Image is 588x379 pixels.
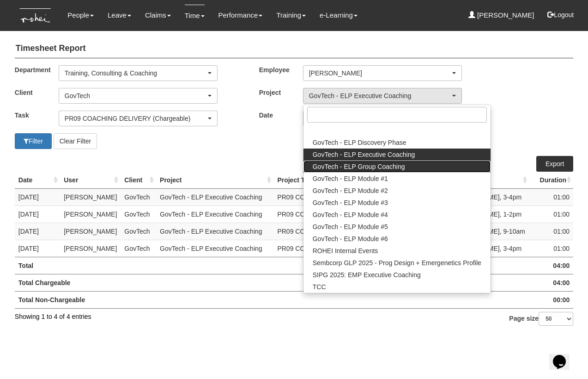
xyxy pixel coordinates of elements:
button: GovTech - ELP Executive Coaching [303,88,462,104]
td: GovTech [121,223,156,240]
td: GovTech [121,205,156,223]
td: GovTech - ELP Executive Coaching [156,223,273,240]
span: GovTech - ELP Executive Coaching [313,150,415,159]
label: Client [8,88,52,97]
a: Performance [218,5,263,26]
th: Client : activate to sort column ascending [121,172,156,189]
span: GovTech - ELP Module #3 [313,198,388,207]
td: [DATE] [15,205,60,223]
td: GovTech - ELP Executive Coaching [156,188,273,205]
td: Total Chargeable [15,274,529,291]
a: Time [185,5,205,26]
td: 01:00 [529,223,573,240]
td: 01:00 [529,188,573,205]
span: GovTech - ELP Module #6 [313,234,388,243]
div: PR09 COACHING DELIVERY (Chargeable) [65,114,206,123]
span: GovTech - ELP Discovery Phase [313,138,406,147]
td: [PERSON_NAME] [60,205,121,223]
a: [PERSON_NAME] [468,5,534,26]
td: 04:00 [529,257,573,274]
td: [DATE] [15,240,60,257]
span: ROHEI Internal Events [313,246,378,255]
div: Training, Consulting & Coaching [65,68,206,78]
label: Date [252,111,296,120]
div: GovTech [65,91,206,100]
label: Task [8,111,52,120]
td: PR09 COACHING DELIVERY (Chargeable) [273,240,413,257]
label: Department [8,65,52,75]
th: Project : activate to sort column ascending [156,172,273,189]
label: Page size [509,312,573,326]
td: [PERSON_NAME] [60,240,121,257]
span: Sembcorp GLP 2025 - Prog Design + Emergenetics Profile [313,258,481,267]
span: GovTech - ELP Module #2 [313,186,388,195]
th: Date : activate to sort column ascending [15,172,60,189]
td: 00:00 [529,291,573,308]
span: GovTech - ELP Group Coaching [313,162,405,171]
th: Duration : activate to sort column ascending [529,172,573,189]
button: Filter [15,133,52,149]
td: 01:00 [529,205,573,223]
td: GovTech [121,188,156,205]
td: Total [15,257,529,274]
th: Project Task : activate to sort column ascending [273,172,413,189]
span: GovTech - ELP Module #5 [313,222,388,231]
a: Claims [145,5,171,26]
a: People [67,5,94,26]
input: Search [307,107,487,123]
button: [PERSON_NAME] [303,65,462,81]
h4: Timesheet Report [15,39,573,58]
td: [DATE] [15,188,60,205]
button: PR09 COACHING DELIVERY (Chargeable) [59,111,218,126]
button: Clear Filter [54,133,97,149]
button: GovTech [59,88,218,104]
span: TCC [313,282,326,292]
label: Project [252,88,296,97]
td: [DATE] [15,223,60,240]
td: [PERSON_NAME] [60,223,121,240]
select: Page size [539,312,573,326]
div: GovTech - ELP Executive Coaching [309,91,450,100]
span: SIPG 2025: EMP Executive Coaching [313,270,421,280]
td: 01:00 [529,240,573,257]
td: PR09 COACHING DELIVERY (Chargeable) [273,188,413,205]
td: Total Non-Chargeable [15,291,529,308]
th: User : activate to sort column ascending [60,172,121,189]
td: GovTech - ELP Executive Coaching [156,205,273,223]
label: Employee [252,65,296,75]
a: Training [276,5,306,26]
div: [PERSON_NAME] [309,68,450,78]
td: 04:00 [529,274,573,291]
td: GovTech [121,240,156,257]
a: Export [536,156,573,172]
td: [PERSON_NAME] [60,188,121,205]
a: e-Learning [320,5,358,26]
td: PR09 COACHING DELIVERY (Chargeable) [273,205,413,223]
button: Training, Consulting & Coaching [59,65,218,81]
a: Leave [108,5,131,26]
td: PR09 COACHING DELIVERY (Chargeable) [273,223,413,240]
button: Logout [541,4,580,26]
span: GovTech - ELP Module #1 [313,174,388,183]
iframe: chat widget [549,342,579,370]
td: GovTech - ELP Executive Coaching [156,240,273,257]
span: GovTech - ELP Module #4 [313,210,388,219]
